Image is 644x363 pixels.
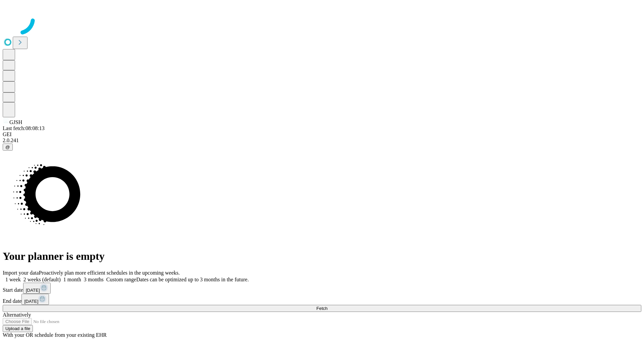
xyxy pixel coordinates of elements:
[21,294,49,305] button: [DATE]
[3,283,641,294] div: Start date
[3,312,31,318] span: Alternatively
[3,294,641,305] div: End date
[24,299,38,304] span: [DATE]
[106,277,136,282] span: Custom range
[3,270,39,276] span: Import your data
[316,306,327,311] span: Fetch
[63,277,81,282] span: 1 month
[5,145,10,150] span: @
[23,283,51,294] button: [DATE]
[136,277,249,282] span: Dates can be optimized up to 3 months in the future.
[39,270,180,276] span: Proactively plan more efficient schedules in the upcoming weeks.
[3,332,107,338] span: With your OR schedule from your existing EHR
[3,137,641,144] div: 2.0.241
[3,325,33,332] button: Upload a file
[3,131,641,137] div: GEI
[3,125,45,131] span: Last fetch: 08:08:13
[23,277,61,282] span: 2 weeks (default)
[9,119,22,125] span: GJSH
[5,277,21,282] span: 1 week
[26,288,40,293] span: [DATE]
[84,277,104,282] span: 3 months
[3,305,641,312] button: Fetch
[3,250,641,263] h1: Your planner is empty
[3,144,13,151] button: @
